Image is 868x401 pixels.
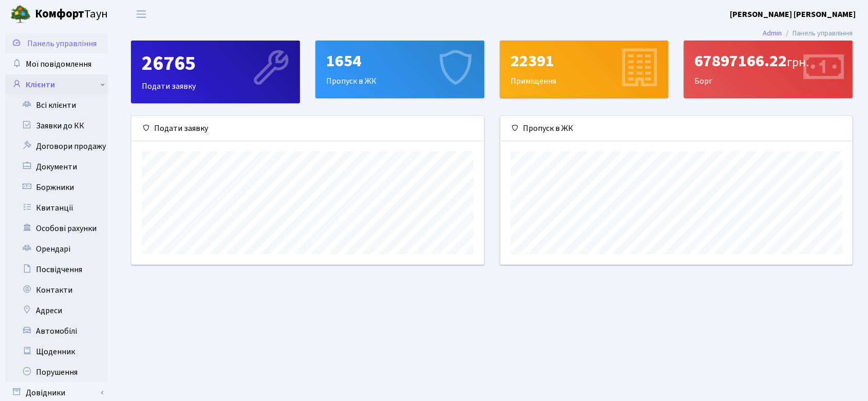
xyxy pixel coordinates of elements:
a: Щоденник [5,341,108,362]
a: 22391Приміщення [500,41,669,98]
a: Боржники [5,177,108,198]
a: Мої повідомлення [5,54,108,74]
a: Порушення [5,362,108,383]
a: Всі клієнти [5,95,108,116]
b: Комфорт [35,6,84,22]
a: Посвідчення [5,259,108,280]
a: Договори продажу [5,136,108,157]
span: Таун [35,6,108,23]
div: 67897166.22 [694,51,842,71]
a: Клієнти [5,74,108,95]
div: 26765 [142,51,289,76]
a: Особові рахунки [5,218,108,239]
a: Документи [5,157,108,177]
div: Пропуск в ЖК [500,116,853,141]
div: 22391 [511,51,658,71]
div: Борг [684,41,852,98]
div: Пропуск в ЖК [316,41,484,98]
div: Приміщення [500,41,668,98]
span: Мої повідомлення [26,59,91,70]
a: Контакти [5,280,108,300]
img: logo.png [10,4,31,25]
a: Автомобілі [5,321,108,341]
li: Панель управління [782,28,853,39]
a: Admin [763,28,782,39]
div: Подати заявку [131,41,299,103]
a: 26765Подати заявку [131,41,300,103]
a: Заявки до КК [5,116,108,136]
a: [PERSON_NAME] [PERSON_NAME] [730,8,856,21]
a: 1654Пропуск в ЖК [315,41,484,98]
div: Подати заявку [131,116,484,141]
a: Орендарі [5,239,108,259]
a: Квитанції [5,198,108,218]
span: Панель управління [27,38,97,49]
nav: breadcrumb [747,23,868,44]
div: 1654 [326,51,474,71]
b: [PERSON_NAME] [PERSON_NAME] [730,9,856,20]
span: грн. [787,53,809,71]
a: Адреси [5,300,108,321]
button: Переключити навігацію [128,6,154,23]
a: Панель управління [5,33,108,54]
